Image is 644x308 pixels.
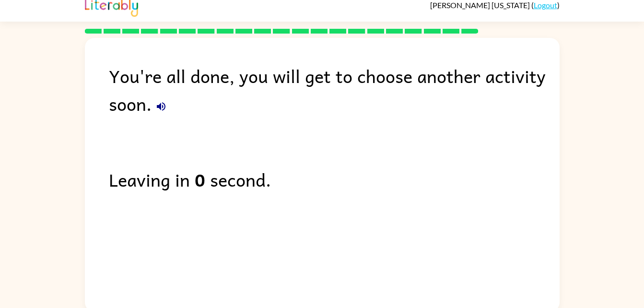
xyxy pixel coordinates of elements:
[109,62,560,118] div: You're all done, you will get to choose another activity soon.
[534,0,557,10] a: Logout
[195,166,205,193] b: 0
[430,0,531,10] span: [PERSON_NAME] [US_STATE]
[430,0,560,10] div: ( )
[109,166,560,193] div: Leaving in second.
